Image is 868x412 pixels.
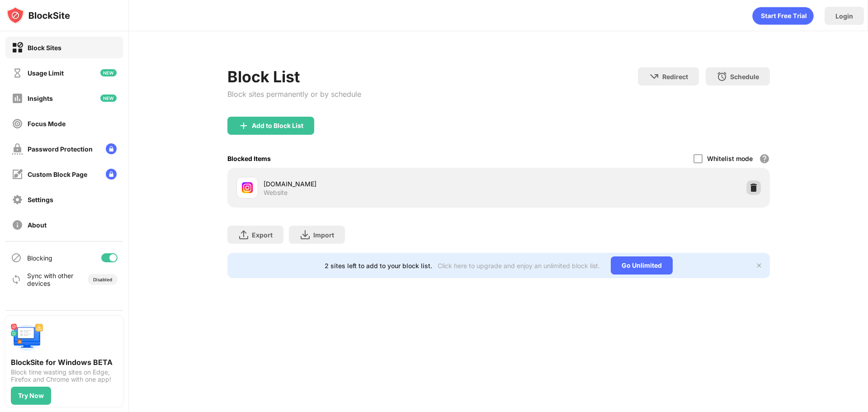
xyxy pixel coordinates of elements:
div: Website [264,189,288,197]
div: BlockSite for Windows BETA [11,358,118,367]
div: Whitelist mode [707,155,753,162]
div: Export [252,231,273,239]
div: Password Protection [28,145,93,153]
div: Block sites permanently or by schedule [227,90,361,99]
div: animation [752,7,814,25]
div: Usage Limit [28,69,64,77]
img: block-on.svg [12,42,23,53]
img: blocking-icon.svg [11,252,22,263]
div: Disabled [93,277,112,282]
div: Settings [28,196,53,204]
img: push-desktop.svg [11,322,43,354]
img: lock-menu.svg [106,169,117,180]
div: Focus Mode [28,120,66,128]
div: Block Sites [28,44,61,52]
div: Add to Block List [252,122,303,129]
div: About [28,221,47,229]
img: new-icon.svg [100,95,117,102]
div: Import [313,231,334,239]
img: settings-off.svg [12,194,23,205]
div: Click here to upgrade and enjoy an unlimited block list. [438,262,600,270]
div: Blocked Items [227,155,271,162]
img: customize-block-page-off.svg [12,169,23,180]
div: Sync with other devices [27,272,74,287]
div: Block List [227,67,361,86]
div: Schedule [730,73,759,81]
div: 2 sites left to add to your block list. [325,262,432,270]
div: Go Unlimited [611,256,673,275]
div: Login [835,12,853,20]
div: Block time wasting sites on Edge, Firefox and Chrome with one app! [11,369,118,383]
div: Redirect [662,73,688,81]
div: Insights [28,95,53,102]
img: about-off.svg [12,219,23,231]
img: focus-off.svg [12,118,23,129]
img: sync-icon.svg [11,274,22,285]
img: new-icon.svg [100,69,117,76]
div: Blocking [27,254,52,262]
div: Try Now [18,392,44,399]
div: Custom Block Page [28,170,87,178]
img: insights-off.svg [12,93,23,104]
img: password-protection-off.svg [12,143,23,155]
img: time-usage-off.svg [12,67,23,79]
img: favicons [242,182,253,193]
div: [DOMAIN_NAME] [264,179,499,189]
img: x-button.svg [755,262,763,269]
img: logo-blocksite.svg [6,6,70,24]
img: lock-menu.svg [106,143,117,154]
